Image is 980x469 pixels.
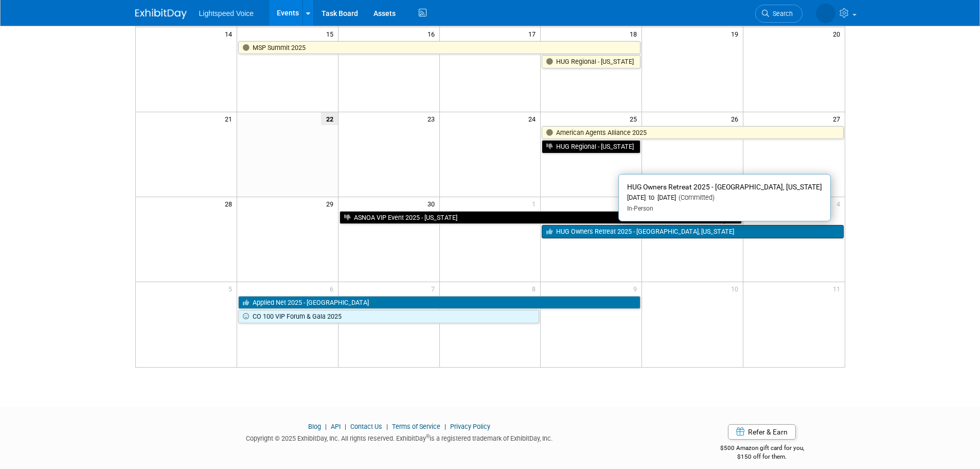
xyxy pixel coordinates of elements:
span: 10 [730,282,743,295]
a: Blog [308,423,321,430]
span: 22 [321,112,338,125]
a: ASNOA VIP Event 2025 - [US_STATE] [340,211,742,224]
span: 5 [227,282,237,295]
img: ExhibitDay [135,9,187,19]
span: 16 [426,27,439,40]
span: 21 [224,112,237,125]
span: 17 [527,27,540,40]
span: Search [769,10,793,18]
div: $500 Amazon gift card for you, [679,437,845,461]
span: 25 [629,112,642,125]
img: Alexis Snowbarger [816,4,835,23]
span: 23 [426,112,439,125]
div: Copyright © 2025 ExhibitDay, Inc. All rights reserved. ExhibitDay is a registered trademark of Ex... [135,431,664,443]
span: 27 [832,112,845,125]
span: 29 [325,197,338,210]
span: 4 [835,197,845,210]
span: 14 [224,27,237,40]
span: 24 [527,112,540,125]
span: 20 [832,27,845,40]
a: Search [755,5,803,23]
sup: ® [426,433,430,439]
div: [DATE] to [DATE] [627,194,822,202]
a: HUG Regional - [US_STATE] [542,140,640,153]
span: 15 [325,27,338,40]
span: 19 [730,27,743,40]
span: Lightspeed Voice [199,9,254,18]
span: HUG Owners Retreat 2025 - [GEOGRAPHIC_DATA], [US_STATE] [627,183,822,191]
a: Applied Net 2025 - [GEOGRAPHIC_DATA] [238,296,640,309]
a: Contact Us [350,423,382,430]
span: | [442,423,449,430]
a: HUG Owners Retreat 2025 - [GEOGRAPHIC_DATA], [US_STATE] [542,225,843,238]
span: 11 [832,282,845,295]
div: $150 off for them. [679,453,845,461]
span: 26 [730,112,743,125]
a: API [331,423,341,430]
a: Refer & Earn [728,424,796,440]
span: | [384,423,390,430]
span: 28 [224,197,237,210]
a: CO 100 VIP Forum & Gala 2025 [238,310,540,323]
a: American Agents Alliance 2025 [542,126,843,140]
span: | [323,423,329,430]
span: 8 [531,282,540,295]
span: 30 [426,197,439,210]
span: (Committed) [676,194,715,201]
a: Privacy Policy [450,423,490,430]
span: 7 [430,282,439,295]
a: Terms of Service [392,423,440,430]
span: 9 [632,282,642,295]
a: MSP Summit 2025 [238,41,640,55]
span: In-Person [627,205,653,212]
span: 18 [629,27,642,40]
span: 6 [329,282,338,295]
a: HUG Regional - [US_STATE] [542,55,640,68]
span: 1 [531,197,540,210]
span: | [342,423,349,430]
